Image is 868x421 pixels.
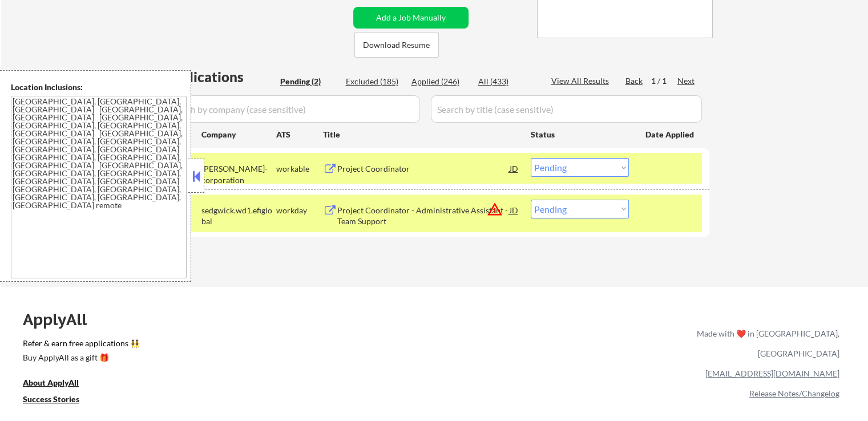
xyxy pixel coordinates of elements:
div: Project Coordinator - Administrative Assistant - Team Support [337,205,510,227]
div: Location Inclusions: [11,82,187,93]
div: Applications [163,70,276,84]
div: Buy ApplyAll as a gift 🎁 [23,354,137,362]
div: Date Applied [645,129,696,140]
div: Project Coordinator [337,163,510,175]
div: View All Results [551,75,612,87]
div: Status [531,124,629,144]
a: Buy ApplyAll as a gift 🎁 [23,351,137,366]
div: workable [276,163,323,175]
input: Search by company (case sensitive) [163,95,420,123]
button: Add a Job Manually [353,7,469,29]
a: Success Stories [23,393,95,407]
a: Refer & earn free applications 👯‍♀️ [23,339,458,351]
u: About ApplyAll [23,378,79,387]
div: Title [323,129,520,140]
div: workday [276,205,323,216]
div: JD [508,158,520,179]
div: sedgwick.wd1.efiglobal [201,205,276,227]
div: Applied (246) [411,76,469,87]
div: Pending (2) [280,76,337,87]
a: About ApplyAll [23,377,95,391]
div: [PERSON_NAME]-corporation [201,163,276,185]
u: Success Stories [23,394,79,404]
div: 1 / 1 [651,75,677,87]
button: Download Resume [354,32,439,58]
div: ATS [276,129,323,140]
a: Release Notes/Changelog [749,388,839,398]
button: warning_amber [487,201,503,217]
div: Next [677,75,696,87]
div: Company [201,129,276,140]
div: Back [625,75,644,87]
div: Made with ❤️ in [GEOGRAPHIC_DATA], [GEOGRAPHIC_DATA] [692,323,839,363]
div: Excluded (185) [346,76,403,87]
a: [EMAIL_ADDRESS][DOMAIN_NAME] [705,369,839,378]
input: Search by title (case sensitive) [431,95,702,123]
div: JD [508,200,520,220]
div: ApplyAll [23,310,100,329]
div: All (433) [478,76,535,87]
